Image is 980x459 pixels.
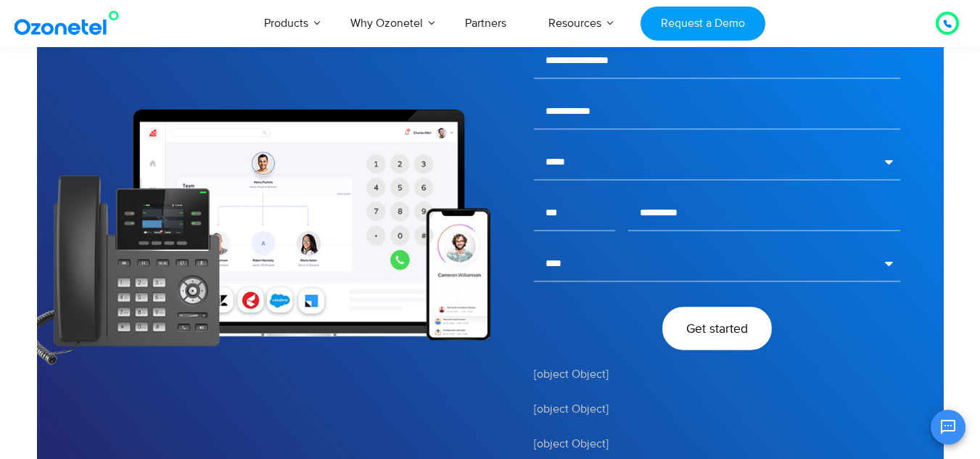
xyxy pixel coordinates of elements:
[931,410,965,444] button: Open chat
[534,429,900,452] div: [object Object]
[534,360,900,383] div: [object Object]
[662,307,772,350] button: Get started
[641,7,765,41] a: Request a Demo
[686,322,748,335] span: Get started
[534,394,900,418] div: [object Object]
